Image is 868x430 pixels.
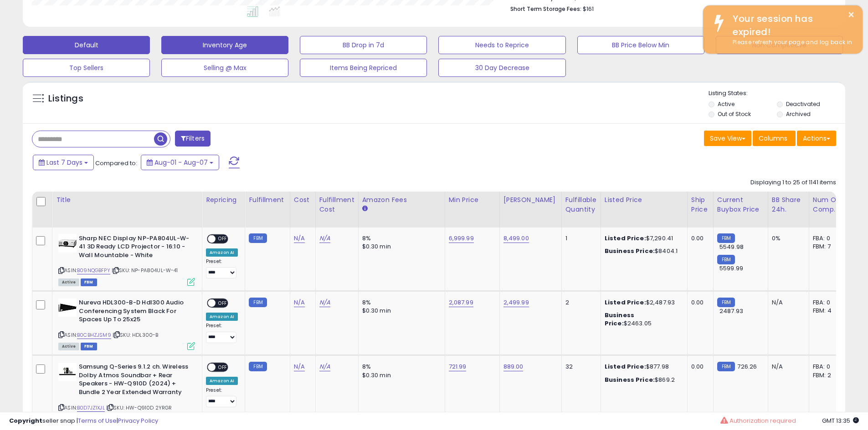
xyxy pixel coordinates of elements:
div: 8% [362,363,438,371]
div: 0.00 [691,298,706,307]
button: Save View [704,131,751,146]
span: Last 7 Days [46,158,82,167]
button: Inventory Age [161,36,288,54]
button: 30 Day Decrease [438,59,565,77]
div: 0.00 [691,234,706,243]
span: OFF [216,364,230,371]
button: Needs to Reprice [438,36,565,54]
button: Default [23,36,150,54]
span: FBM [81,278,97,286]
button: Filters [175,131,211,147]
label: Out of Stock [718,110,751,118]
div: Amazon Fees [362,195,441,205]
b: Listed Price: [605,362,646,371]
div: $8404.1 [605,247,680,255]
div: BB Share 24h. [772,195,805,214]
span: All listings currently available for purchase on Amazon [58,343,79,350]
div: Amazon AI [206,248,238,257]
b: Business Price: [605,247,655,255]
a: N/A [294,234,305,243]
span: | SKU: NP-PA804UL-W-41 [112,267,178,274]
span: FBM [81,343,97,350]
a: N/A [319,362,330,371]
small: FBM [717,233,735,243]
button: Columns [753,131,796,146]
div: $7,290.41 [605,234,680,243]
label: Deactivated [786,100,820,108]
div: FBA: 0 [813,234,843,243]
div: Preset: [206,258,238,279]
button: Items Being Repriced [300,59,427,77]
div: $0.30 min [362,371,438,379]
b: Business Price: [605,311,634,328]
div: Listed Price [605,195,683,205]
div: Amazon AI [206,313,238,321]
div: $2,487.93 [605,298,680,307]
div: 32 [565,363,594,371]
div: 0% [772,234,802,243]
div: Fulfillment [249,195,286,205]
button: BB Price Below Min [577,36,704,54]
span: All listings currently available for purchase on Amazon [58,278,79,286]
div: Title [56,195,198,205]
div: N/A [772,363,802,371]
small: FBM [249,362,267,371]
span: Aug-01 - Aug-07 [154,158,208,167]
span: 5549.98 [719,243,744,251]
a: Terms of Use [78,416,117,425]
div: $869.2 [605,376,680,384]
button: Aug-01 - Aug-07 [141,155,219,170]
span: 2025-08-18 13:35 GMT [822,416,859,425]
div: ASIN: [58,234,195,285]
div: Displaying 1 to 25 of 1141 items [750,178,836,187]
b: Listed Price: [605,298,646,307]
div: 8% [362,298,438,307]
a: N/A [319,234,330,243]
small: Amazon Fees. [362,205,368,213]
div: 1 [565,234,594,243]
div: Min Price [449,195,496,205]
b: Nureva HDL300-B-D Hdl300 Audio Conferencing System Black For Spaces Up To 25x25 [79,298,190,326]
div: $0.30 min [362,307,438,315]
b: Business Price: [605,375,655,384]
a: N/A [294,298,305,307]
div: $877.98 [605,363,680,371]
button: BB Drop in 7d [300,36,427,54]
div: seller snap | | [9,417,158,425]
span: Columns [759,134,787,143]
span: OFF [216,299,230,307]
div: [PERSON_NAME] [503,195,558,205]
a: B0CBHZJSM9 [77,331,111,339]
img: 21AbbqDuQWL._SL40_.jpg [58,298,77,317]
span: 5599.99 [719,264,743,273]
p: Listing States: [709,89,845,98]
img: 31rw0P424gL._SL40_.jpg [58,234,77,253]
button: Selling @ Max [161,59,288,77]
a: 2,499.99 [503,298,529,307]
strong: Copyright [9,416,42,425]
div: FBA: 0 [813,363,843,371]
div: FBM: 4 [813,307,843,315]
b: Samsung Q-Series 9.1.2 ch. Wireless Dolby Atmos Soundbar + Rear Speakers - HW-Q910D (2024) + Bund... [79,363,190,399]
label: Active [718,100,734,108]
div: 0.00 [691,363,706,371]
a: 889.00 [503,362,524,371]
div: $2463.05 [605,311,680,328]
div: Cost [294,195,312,205]
button: Last 7 Days [33,155,94,170]
img: 31-1oJj65xL._SL40_.jpg [58,363,77,381]
a: 721.99 [449,362,467,371]
div: FBM: 7 [813,243,843,251]
button: Actions [797,131,836,146]
button: × [847,9,855,20]
span: $161 [583,5,594,13]
span: OFF [216,235,230,243]
div: Preset: [206,323,238,343]
span: 2487.93 [719,307,743,315]
small: FBM [249,298,267,307]
b: Sharp NEC Display NP-PA804UL-W-41 3D Ready LCD Projector - 16:10 - Wall Mountable - White [79,234,190,262]
button: Top Sellers [23,59,150,77]
div: $0.30 min [362,243,438,251]
div: Repricing [206,195,241,205]
span: Compared to: [95,159,137,167]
